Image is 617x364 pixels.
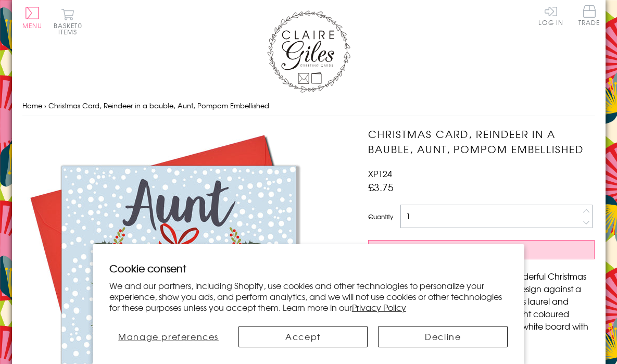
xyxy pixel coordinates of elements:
button: Menu [22,7,43,29]
a: Privacy Policy [352,301,406,313]
h2: Cookie consent [109,261,508,275]
span: XP124 [368,167,392,180]
p: We and our partners, including Shopify, use cookies and other technologies to personalize your ex... [109,280,508,312]
button: Basket0 items [54,8,82,35]
a: Log In [538,5,563,26]
span: Menu [22,21,43,30]
h1: Christmas Card, Reindeer in a bauble, Aunt, Pompom Embellished [368,127,595,157]
span: Trade [578,5,600,26]
button: Accept [238,326,368,347]
span: £3.75 [368,180,394,194]
a: Trade [578,5,600,28]
a: Home [22,101,42,110]
span: 0 items [58,21,82,36]
label: Quantity [368,212,393,221]
span: Christmas Card, Reindeer in a bauble, Aunt, Pompom Embellished [48,101,269,110]
span: Manage preferences [118,330,219,343]
button: Manage preferences [109,326,228,347]
nav: breadcrumbs [22,95,595,117]
button: Decline [378,326,508,347]
button: Add to Basket [368,240,595,259]
span: › [44,101,46,110]
img: Claire Giles Greetings Cards [267,10,350,93]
